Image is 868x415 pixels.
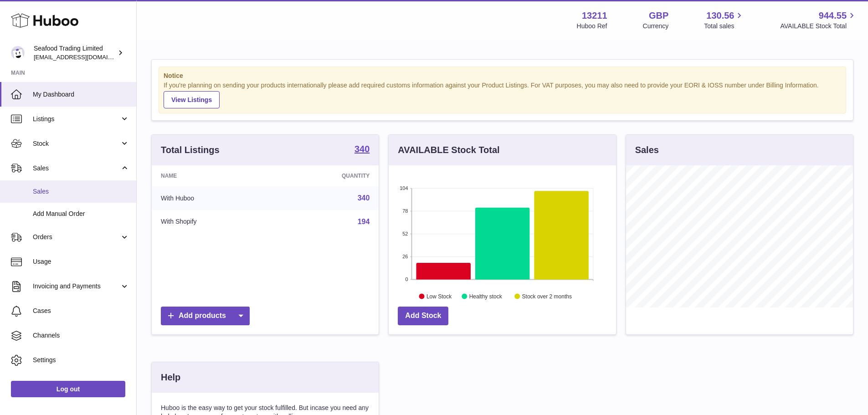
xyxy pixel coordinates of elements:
span: AVAILABLE Stock Total [780,22,857,31]
span: Stock [33,139,120,148]
div: Huboo Ref [577,22,607,31]
text: Healthy stock [469,293,503,299]
a: 130.56 Total sales [704,10,745,31]
a: Add Stock [398,307,448,325]
text: 0 [406,277,408,282]
span: Sales [33,187,129,196]
strong: GBP [649,10,668,22]
strong: 13211 [582,10,607,22]
a: Add products [161,307,250,325]
a: 340 [358,194,370,202]
a: 340 [354,144,370,155]
span: Sales [33,164,120,173]
h3: Total Listings [161,144,220,156]
h3: Sales [635,144,659,156]
div: Currency [643,22,669,31]
span: 130.56 [706,10,734,22]
h3: Help [161,371,180,384]
span: Total sales [704,22,745,31]
img: internalAdmin-13211@internal.huboo.com [11,46,25,60]
a: Log out [11,381,125,397]
span: My Dashboard [33,90,129,99]
span: Orders [33,233,120,241]
text: 78 [403,208,408,214]
strong: 340 [354,144,370,154]
text: 26 [403,254,408,259]
div: If you're planning on sending your products internationally please add required customs informati... [164,81,841,108]
text: 104 [400,185,408,191]
span: Usage [33,257,129,266]
span: Add Manual Order [33,210,129,218]
span: Cases [33,307,129,315]
span: 944.55 [819,10,847,22]
th: Name [152,165,274,186]
span: Channels [33,331,129,340]
strong: Notice [164,72,841,80]
span: [EMAIL_ADDRESS][DOMAIN_NAME] [34,53,134,61]
td: With Huboo [152,186,274,210]
text: Low Stock [426,293,452,299]
span: Listings [33,115,120,123]
th: Quantity [274,165,379,186]
div: Seafood Trading Limited [34,44,116,61]
a: View Listings [164,91,220,108]
td: With Shopify [152,210,274,234]
a: 194 [358,218,370,225]
h3: AVAILABLE Stock Total [398,144,499,156]
span: Invoicing and Payments [33,282,120,291]
span: Settings [33,356,129,364]
text: Stock over 2 months [522,293,572,299]
text: 52 [403,231,408,236]
a: 944.55 AVAILABLE Stock Total [780,10,857,31]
